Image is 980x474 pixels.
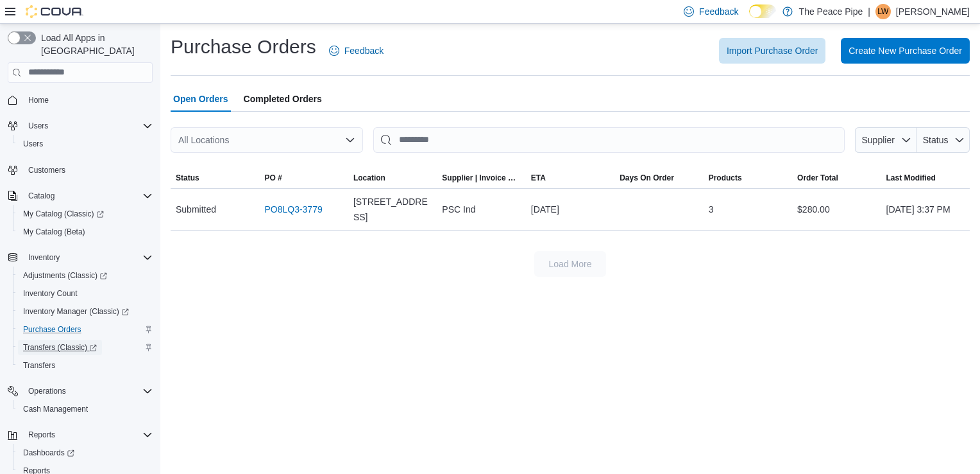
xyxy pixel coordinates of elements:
[23,270,107,281] span: Adjustments (Classic)
[23,92,153,108] span: Home
[353,194,432,225] span: [STREET_ADDRESS]
[749,4,776,18] input: Dark Mode
[23,448,74,458] span: Dashboards
[13,135,158,153] button: Users
[23,324,81,335] span: Purchase Orders
[23,92,54,108] a: Home
[862,135,895,145] span: Supplier
[614,168,703,188] button: Days On Order
[23,383,71,399] button: Operations
[348,168,437,188] button: Location
[23,288,78,299] span: Inventory Count
[18,358,153,373] span: Transfers
[18,340,102,355] a: Transfers (Classic)
[18,224,153,240] span: My Catalog (Beta)
[18,304,134,319] a: Inventory Manager (Classic)
[23,250,65,265] button: Inventory
[437,197,525,222] div: PSC Ind
[18,206,153,222] span: My Catalog (Classic)
[549,258,592,270] span: Load More
[13,267,158,285] a: Adjustments (Classic)
[3,426,158,444] button: Reports
[896,4,970,19] p: [PERSON_NAME]
[171,168,259,188] button: Status
[3,117,158,135] button: Users
[13,400,158,418] button: Cash Management
[23,427,153,443] span: Reports
[18,445,80,461] a: Dashboards
[23,162,153,178] span: Customers
[792,197,881,222] div: $280.00
[18,401,153,417] span: Cash Management
[881,168,970,188] button: Last Modified
[244,86,322,112] span: Completed Orders
[886,173,936,183] span: Last Modified
[3,249,158,267] button: Inventory
[849,44,962,57] span: Create New Purchase Order
[344,44,384,57] span: Feedback
[23,162,71,178] a: Customers
[23,383,153,399] span: Operations
[531,173,546,183] span: ETA
[3,187,158,205] button: Catalog
[881,197,970,222] div: [DATE] 3:37 PM
[176,202,216,217] span: Submitted
[23,118,153,134] span: Users
[28,95,49,105] span: Home
[13,320,158,338] button: Purchase Orders
[799,4,863,19] p: The Peace Pipe
[18,136,153,152] span: Users
[28,252,60,263] span: Inventory
[868,4,870,19] p: |
[23,306,129,317] span: Inventory Manager (Classic)
[875,4,891,19] div: Lynsey Williamson
[28,430,55,440] span: Reports
[23,188,60,204] button: Catalog
[923,135,949,145] span: Status
[18,286,153,301] span: Inventory Count
[18,206,109,222] a: My Catalog (Classic)
[749,18,750,19] span: Dark Mode
[704,168,792,188] button: Products
[345,135,355,145] button: Open list of options
[23,118,53,134] button: Users
[18,286,83,301] a: Inventory Count
[917,127,970,153] button: Status
[3,161,158,179] button: Customers
[526,197,614,222] div: [DATE]
[18,322,87,337] a: Purchase Orders
[13,356,158,374] button: Transfers
[23,209,104,219] span: My Catalog (Classic)
[727,44,818,57] span: Import Purchase Order
[23,250,153,265] span: Inventory
[534,251,606,277] button: Load More
[18,322,153,337] span: Purchase Orders
[36,31,153,57] span: Load All Apps in [GEOGRAPHIC_DATA]
[23,360,55,371] span: Transfers
[324,38,389,64] a: Feedback
[18,340,153,355] span: Transfers (Classic)
[18,401,93,417] a: Cash Management
[526,168,614,188] button: ETA
[28,121,48,131] span: Users
[18,445,153,461] span: Dashboards
[620,173,674,183] span: Days On Order
[3,382,158,400] button: Operations
[13,205,158,223] a: My Catalog (Classic)
[353,173,385,183] div: Location
[23,188,153,204] span: Catalog
[28,386,66,396] span: Operations
[13,338,158,356] a: Transfers (Classic)
[18,304,153,319] span: Inventory Manager (Classic)
[23,427,60,443] button: Reports
[709,202,714,217] span: 3
[26,5,83,18] img: Cova
[171,34,316,60] h1: Purchase Orders
[13,285,158,303] button: Inventory Count
[23,404,88,414] span: Cash Management
[173,86,228,112] span: Open Orders
[792,168,881,188] button: Order Total
[264,173,282,183] span: PO #
[877,4,888,19] span: LW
